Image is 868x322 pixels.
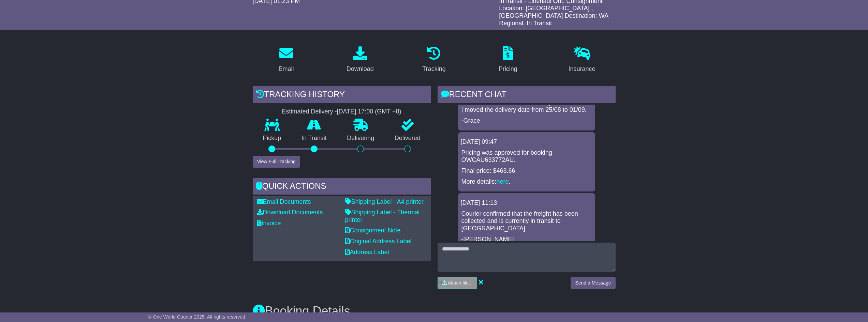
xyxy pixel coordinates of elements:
div: Insurance [569,64,595,74]
p: More details: . [461,178,592,186]
div: [DATE] 11:13 [461,199,592,207]
h3: Booking Details [253,304,616,318]
p: Delivering [337,135,385,142]
a: Insurance [564,44,600,76]
div: Email [278,64,294,74]
a: Email Documents [257,198,311,205]
a: here [497,178,509,185]
p: Final price: $463.66. [461,167,592,175]
a: Address Label [345,249,389,256]
p: Delivered [384,135,431,142]
p: -Grace [461,117,592,125]
a: Shipping Label - A4 printer [345,198,424,205]
div: Estimated Delivery - [253,108,431,116]
div: Pricing [499,64,517,74]
div: Download [347,64,374,74]
a: Tracking [418,44,450,76]
p: Pickup [253,135,292,142]
button: Send a Message [571,277,615,289]
div: Tracking [422,64,445,74]
div: [DATE] 09:47 [461,138,592,146]
a: Invoice [257,220,281,227]
div: [DATE] 17:00 (GMT +8) [337,108,401,116]
a: Pricing [494,44,522,76]
a: Shipping Label - Thermal printer [345,209,420,223]
a: Download [342,44,378,76]
a: Download Documents [257,209,323,216]
div: Tracking history [253,86,431,105]
p: In Transit [291,135,337,142]
a: Consignment Note [345,227,401,234]
span: © One World Courier 2025. All rights reserved. [148,314,247,320]
a: Original Address Label [345,238,412,245]
div: Quick Actions [253,178,431,196]
div: RECENT CHAT [438,86,616,105]
p: Pricing was approved for booking OWCAU633772AU. [461,149,592,164]
a: Email [274,44,298,76]
p: Courier confirmed that the freight has been collected and is currently in transit to [GEOGRAPHIC_... [461,210,592,232]
p: -[PERSON_NAME] [461,236,592,243]
button: View Full Tracking [253,156,300,168]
